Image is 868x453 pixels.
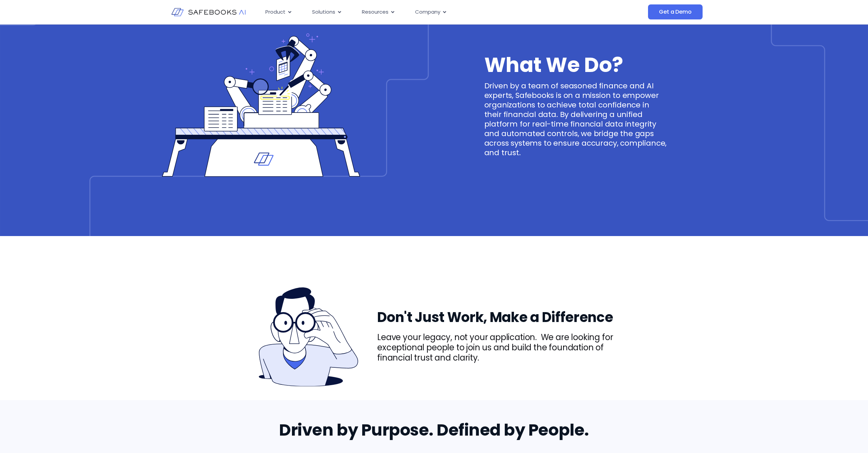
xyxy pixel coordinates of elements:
[240,250,628,266] p: Safebooks AI monitors all your financial data in real-time across every system, catching errors a...
[260,5,580,19] div: Menu Toggle
[362,8,388,16] span: Resources
[659,9,691,15] span: Get a Demo
[415,8,440,16] span: Company
[377,310,628,324] h3: Don't Just Work, Make a Difference
[484,58,667,72] h3: What We Do?
[377,332,628,363] p: Leave your legacy, not your application. We are looking for exceptional people to join us and bui...
[648,4,702,19] a: Get a Demo
[484,81,667,158] p: Driven by a team of seasoned finance and AI experts, Safebooks is on a mission to empower organiz...
[260,5,580,19] nav: Menu
[265,8,285,16] span: Product
[240,236,628,250] h3: What We Do?
[240,421,628,440] h2: Driven by Purpose. Defined by People.
[259,287,359,387] img: Safebooks Open Positions 1
[312,8,335,16] span: Solutions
